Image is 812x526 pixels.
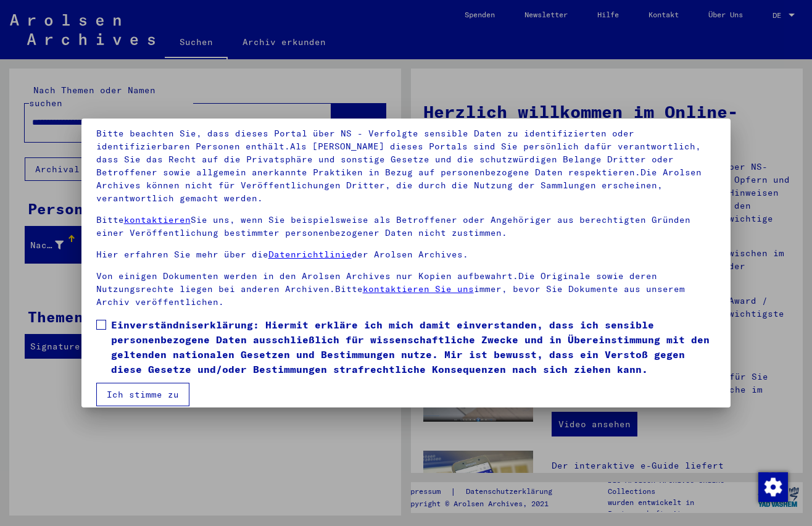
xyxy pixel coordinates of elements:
[268,249,352,260] a: Datenrichtlinie
[111,317,716,377] span: Einverständniserklärung: Hiermit erkläre ich mich damit einverstanden, dass ich sensible personen...
[96,248,716,261] p: Hier erfahren Sie mehr über die der Arolsen Archives.
[96,383,189,406] button: Ich stimme zu
[124,214,191,225] a: kontaktieren
[96,214,716,240] p: Bitte Sie uns, wenn Sie beispielsweise als Betroffener oder Angehöriger aus berechtigten Gründen ...
[96,270,716,309] p: Von einigen Dokumenten werden in den Arolsen Archives nur Kopien aufbewahrt.Die Originale sowie d...
[96,127,716,205] p: Bitte beachten Sie, dass dieses Portal über NS - Verfolgte sensible Daten zu identifizierten oder...
[363,283,474,294] a: kontaktieren Sie uns
[758,472,788,502] img: Zustimmung ändern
